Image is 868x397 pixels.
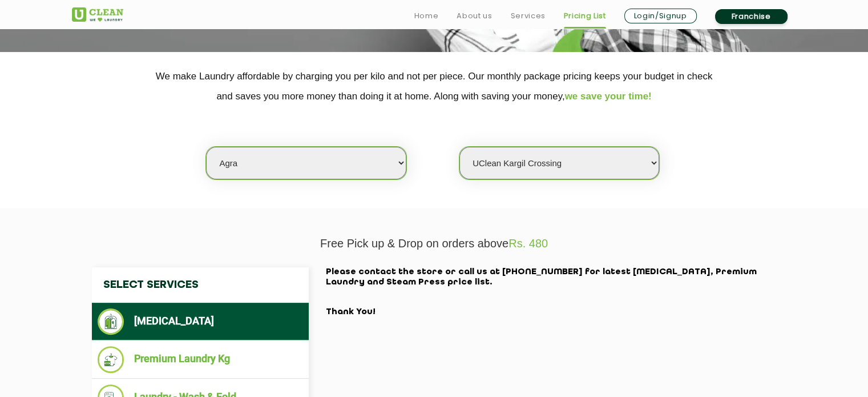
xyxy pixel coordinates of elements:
a: Franchise [715,9,788,24]
h2: Please contact the store or call us at [PHONE_NUMBER] for latest [MEDICAL_DATA], Premium Laundry ... [326,267,777,318]
li: Premium Laundry Kg [98,346,303,373]
p: Free Pick up & Drop on orders above [72,237,797,250]
img: UClean Laundry and Dry Cleaning [72,7,123,22]
a: Services [510,9,545,23]
img: Premium Laundry Kg [98,346,124,373]
a: Home [414,9,439,23]
a: About us [457,9,492,23]
img: Dry Cleaning [98,308,124,335]
a: Pricing List [564,9,606,23]
p: We make Laundry affordable by charging you per kilo and not per piece. Our monthly package pricin... [72,66,797,106]
span: Rs. 480 [508,237,548,250]
span: we save your time! [565,91,652,102]
li: [MEDICAL_DATA] [98,308,303,335]
a: Login/Signup [624,9,697,23]
h4: Select Services [92,267,309,303]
